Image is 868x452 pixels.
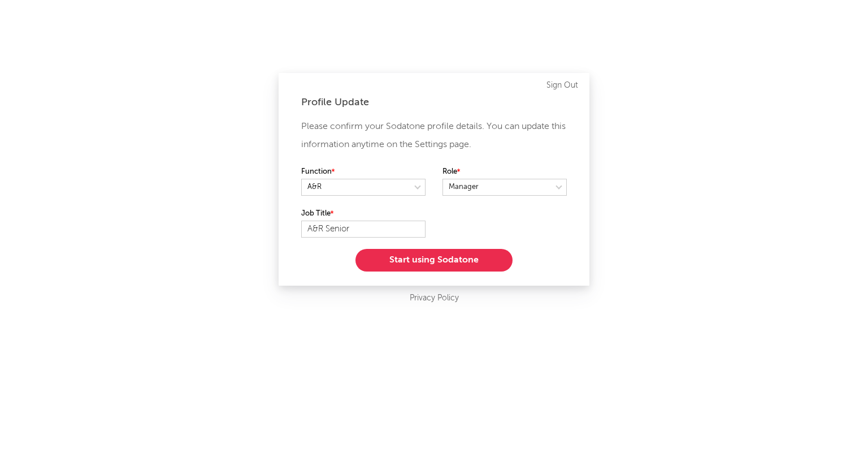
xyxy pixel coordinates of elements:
[301,207,426,221] label: Job Title
[301,165,426,179] label: Function
[546,79,578,92] a: Sign Out
[301,96,567,109] div: Profile Update
[442,165,567,179] label: Role
[410,291,459,305] a: Privacy Policy
[301,118,567,154] p: Please confirm your Sodatone profile details. You can update this information anytime on the Sett...
[355,249,513,272] button: Start using Sodatone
